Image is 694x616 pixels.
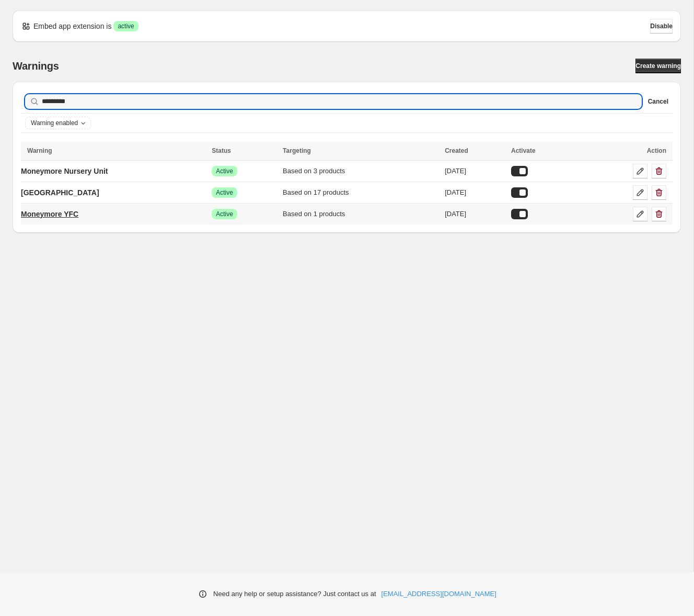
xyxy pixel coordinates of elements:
[118,22,134,30] span: active
[21,166,108,176] p: Moneymore Nursery Unit
[511,147,536,154] span: Activate
[27,147,52,154] span: Warning
[21,184,99,201] a: [GEOGRAPHIC_DATA]
[283,209,438,219] div: Based on 1 products
[650,22,673,30] span: Disable
[21,206,78,222] a: Moneymore YFC
[647,147,666,154] span: Action
[212,147,231,154] span: Status
[216,167,233,175] span: Active
[648,95,668,108] button: Cancel
[445,209,505,219] div: [DATE]
[283,187,438,198] div: Based on 17 products
[445,147,468,154] span: Created
[445,187,505,198] div: [DATE]
[283,147,311,154] span: Targeting
[21,187,99,198] p: [GEOGRAPHIC_DATA]
[445,166,505,176] div: [DATE]
[21,163,108,180] a: Moneymore Nursery Unit
[33,21,111,31] p: Embed app extension is
[283,166,438,176] div: Based on 3 products
[216,210,233,218] span: Active
[26,117,90,129] button: Warning enabled
[635,59,681,73] a: Create warning
[635,62,681,70] span: Create warning
[650,19,673,33] button: Disable
[13,60,59,72] h2: Warnings
[31,119,78,127] span: Warning enabled
[381,589,496,599] a: [EMAIL_ADDRESS][DOMAIN_NAME]
[648,97,668,106] span: Cancel
[216,188,233,197] span: Active
[21,209,78,219] p: Moneymore YFC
